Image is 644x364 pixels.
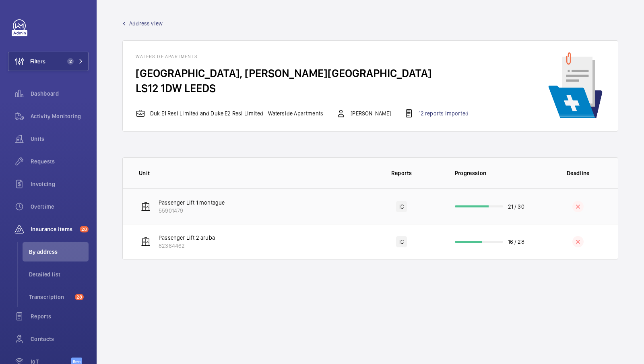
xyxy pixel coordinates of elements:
div: IC [396,236,407,247]
span: Address view [129,19,163,27]
span: Contacts [31,335,89,343]
p: Passenger Lift 2 aruba [159,234,215,242]
h4: Waterside Apartments [136,54,481,66]
button: Filters2 [8,52,89,71]
div: 12 reports imported [404,109,469,118]
img: elevator.svg [141,237,151,247]
p: Progression [455,169,539,177]
div: Duk E1 Resi Limited and Duke E2 Resi Limited - Waterside Apartments [136,109,323,118]
span: 28 [75,294,84,300]
span: Overtime [31,203,89,211]
span: 28 [80,226,89,232]
div: [PERSON_NAME] [336,109,391,118]
p: 82364462 [159,242,215,250]
p: 16 / 28 [508,238,524,246]
span: 2 [67,58,74,65]
span: Invoicing [31,180,89,188]
p: 55901479 [159,207,225,215]
span: Insurance items [31,225,76,233]
img: elevator.svg [141,202,151,211]
span: Reports [31,312,89,320]
p: Passenger Lift 1 montague [159,199,225,207]
div: IC [396,201,407,212]
span: Units [31,135,89,143]
span: Filters [30,57,45,65]
span: Detailed list [29,270,89,278]
p: Unit [139,169,361,177]
p: 21 / 30 [508,203,524,211]
span: Requests [31,157,89,165]
p: Deadline [544,169,613,177]
p: Reports [367,169,436,177]
h4: [GEOGRAPHIC_DATA], [PERSON_NAME][GEOGRAPHIC_DATA] LS12 1DW LEEDS [136,66,481,96]
span: Dashboard [31,90,89,98]
span: Transcription [29,293,72,301]
span: By address [29,248,89,256]
span: Activity Monitoring [31,112,89,120]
